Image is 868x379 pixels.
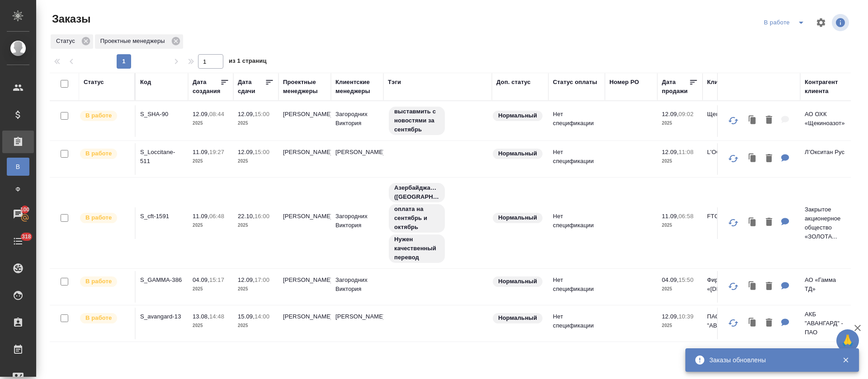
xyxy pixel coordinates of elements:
[805,310,848,337] p: АКБ "АВАНГАРД" - ПАО
[548,308,605,339] td: Нет спецификации
[140,312,184,321] p: S_avangard-13
[238,157,274,166] p: 2025
[7,180,29,198] a: Ф
[394,235,439,262] p: Нужен качественный перевод
[805,276,848,294] p: АО «Гамма ТД»
[193,313,209,320] p: 13.08,
[238,285,274,294] p: 2025
[388,78,401,87] div: Тэги
[388,106,487,136] div: выставмить с новостями за сентябрь
[761,314,777,332] button: Удалить
[193,213,209,220] p: 11.09,
[810,12,832,33] span: Настроить таблицу
[805,205,848,241] p: Закрытое акционерное общество «ЗОЛОТА...
[331,105,383,137] td: Загородних Виктория
[278,207,331,239] td: [PERSON_NAME]
[331,271,383,303] td: Загородних Виктория
[238,276,255,283] p: 12.09,
[193,285,229,294] p: 2025
[662,78,689,96] div: Дата продажи
[2,203,34,225] a: 100
[707,212,750,221] p: FTC
[255,213,269,220] p: 16:00
[193,78,220,96] div: Дата создания
[209,111,224,117] p: 08:44
[662,213,679,220] p: 11.09,
[744,314,761,332] button: Клонировать
[722,110,744,131] button: Обновить
[335,78,379,96] div: Клиентские менеджеры
[100,37,168,46] p: Проектные менеджеры
[498,213,537,222] p: Нормальный
[331,207,383,239] td: Загородних Виктория
[777,277,794,296] button: Для КМ: 04.09. - только каз 11.09.: каз, англ, бел, кирг, узб
[85,213,112,222] p: В работе
[707,78,728,87] div: Клиент
[238,111,255,117] p: 12.09,
[707,110,750,119] p: Щекиноазот
[492,312,544,324] div: Статус по умолчанию для стандартных заказов
[492,276,544,288] div: Статус по умолчанию для стандартных заказов
[50,12,90,26] span: Заказы
[722,276,744,297] button: Обновить
[79,312,130,324] div: Выставляет ПМ после принятия заказа от КМа
[209,213,224,220] p: 06:48
[662,157,698,166] p: 2025
[79,212,130,224] div: Выставляет ПМ после принятия заказа от КМа
[140,276,184,285] p: S_GAMMA-386
[229,56,267,69] span: из 1 страниц
[255,313,269,320] p: 14:00
[140,212,184,221] p: S_cft-1591
[209,276,224,283] p: 15:17
[84,78,104,87] div: Статус
[394,205,439,232] p: оплата на сентябрь и октябрь
[609,78,639,87] div: Номер PO
[238,221,274,230] p: 2025
[744,150,761,168] button: Клонировать
[140,78,151,87] div: Код
[679,149,693,155] p: 11:08
[836,329,859,352] button: 🙏
[492,148,544,160] div: Статус по умолчанию для стандартных заказов
[193,149,209,155] p: 11.09,
[722,212,744,234] button: Обновить
[761,277,777,296] button: Удалить
[761,111,777,130] button: Удалить
[394,183,439,201] p: Азербайджанский ([GEOGRAPHIC_DATA])
[662,149,679,155] p: 12.09,
[662,119,698,128] p: 2025
[496,78,531,87] div: Доп. статус
[238,119,274,128] p: 2025
[238,149,255,155] p: 12.09,
[722,312,744,334] button: Обновить
[255,111,269,117] p: 15:00
[79,148,130,160] div: Выставляет ПМ после принятия заказа от КМа
[278,105,331,137] td: [PERSON_NAME]
[679,213,693,220] p: 06:58
[209,313,224,320] p: 14:48
[193,276,209,283] p: 04.09,
[662,321,698,330] p: 2025
[840,331,855,350] span: 🙏
[95,34,183,49] div: Проектные менеджеры
[662,313,679,320] p: 12.09,
[761,213,777,232] button: Удалить
[498,149,537,158] p: Нормальный
[744,277,761,296] button: Клонировать
[548,271,605,303] td: Нет спецификации
[805,110,848,128] p: АО ОХК «Щекиноазот»
[85,149,112,158] p: В работе
[553,78,597,87] div: Статус оплаты
[278,308,331,339] td: [PERSON_NAME]
[707,276,750,294] p: Фирма «[DEMOGRAPHIC_DATA]»
[777,213,794,232] button: Для КМ: По оплате: просим данный проект разбить пополам: на сентябрь и октябрь
[394,107,439,134] p: выставмить с новостями за сентябрь
[836,356,855,364] button: Закрыть
[85,313,112,323] p: В работе
[140,110,184,119] p: S_SHA-90
[16,232,37,241] span: 318
[707,148,750,157] p: L'OCCITANE
[662,221,698,230] p: 2025
[85,277,112,286] p: В работе
[805,148,848,157] p: Л’Окситан Рус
